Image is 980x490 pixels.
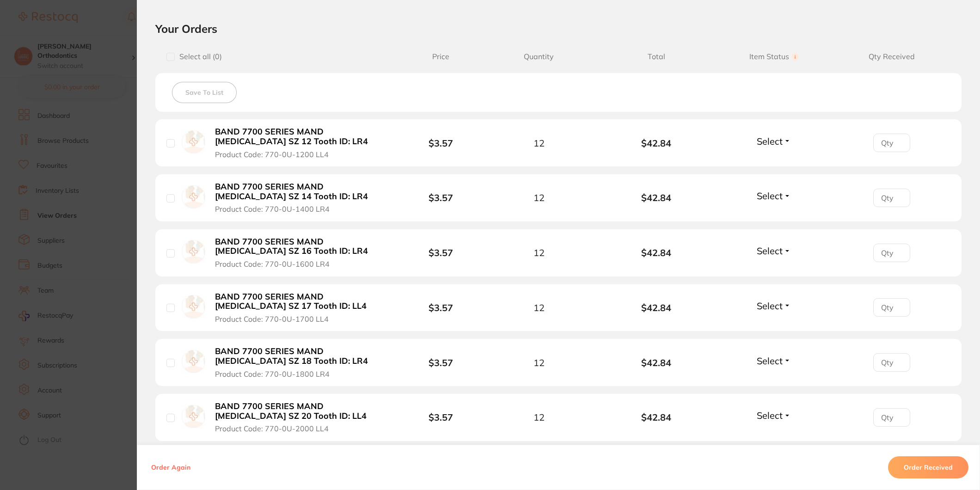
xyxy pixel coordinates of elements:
b: $42.84 [598,192,715,203]
button: BAND 7700 SERIES MAND [MEDICAL_DATA] SZ 12 Tooth ID: LR4 Product Code: 770-0U-1200 LL4 [212,127,388,159]
input: Qty [873,189,910,207]
img: BAND 7700 SERIES MAND BICUSPID SZ 16 Tooth ID: LR4 [182,240,205,263]
h2: Your Orders [155,22,962,36]
span: Select [757,410,783,421]
span: Total [598,52,715,61]
b: $42.84 [598,357,715,368]
span: Product Code: 770-0U-1700 LL4 [215,315,329,323]
b: BAND 7700 SERIES MAND [MEDICAL_DATA] SZ 18 Tooth ID: LR4 [215,347,385,366]
button: Select [754,135,794,147]
button: Order Received [888,456,968,478]
span: Select [757,190,783,202]
button: BAND 7700 SERIES MAND [MEDICAL_DATA] SZ 16 Tooth ID: LR4 Product Code: 770-0U-1600 LR4 [212,237,388,269]
button: BAND 7700 SERIES MAND [MEDICAL_DATA] SZ 17 Tooth ID: LL4 Product Code: 770-0U-1700 LL4 [212,292,388,324]
button: Select [754,355,794,367]
button: Select [754,300,794,312]
img: BAND 7700 SERIES MAND BICUSPID SZ 12 Tooth ID: LR4 [182,130,205,154]
b: $3.57 [429,247,453,258]
span: 12 [533,138,545,148]
span: Item Status [715,52,833,61]
button: BAND 7700 SERIES MAND [MEDICAL_DATA] SZ 14 Tooth ID: LR4 Product Code: 770-0U-1400 LR4 [212,182,388,214]
span: Select [757,135,783,147]
b: BAND 7700 SERIES MAND [MEDICAL_DATA] SZ 20 Tooth ID: LL4 [215,402,385,421]
button: Order Again [148,463,193,472]
button: Select [754,190,794,202]
span: Product Code: 770-0U-2000 LL4 [215,424,329,433]
b: BAND 7700 SERIES MAND [MEDICAL_DATA] SZ 14 Tooth ID: LR4 [215,182,385,201]
b: BAND 7700 SERIES MAND [MEDICAL_DATA] SZ 17 Tooth ID: LL4 [215,292,385,311]
span: Quantity [480,52,597,61]
span: Price [402,52,480,61]
input: Qty [873,134,910,152]
span: 12 [533,247,545,258]
b: $42.84 [598,412,715,423]
img: BAND 7700 SERIES MAND BICUSPID SZ 18 Tooth ID: LR4 [182,350,205,374]
button: BAND 7700 SERIES MAND [MEDICAL_DATA] SZ 20 Tooth ID: LL4 Product Code: 770-0U-2000 LL4 [212,401,388,434]
span: 12 [533,357,545,368]
b: BAND 7700 SERIES MAND [MEDICAL_DATA] SZ 12 Tooth ID: LR4 [215,127,385,146]
button: Select [754,410,794,421]
span: Select [757,245,783,257]
b: $42.84 [598,302,715,313]
span: Product Code: 770-0U-1800 LR4 [215,370,330,378]
img: BAND 7700 SERIES MAND BICUSPID SZ 14 Tooth ID: LR4 [182,185,205,209]
span: 12 [533,302,545,313]
button: Save To List [172,82,237,103]
span: Product Code: 770-0U-1600 LR4 [215,260,330,268]
input: Qty [873,298,910,317]
input: Qty [873,353,910,372]
span: Product Code: 770-0U-1400 LR4 [215,205,330,213]
b: $42.84 [598,138,715,148]
span: Qty Received [833,52,950,61]
input: Qty [873,408,910,427]
span: Select all ( 0 ) [175,52,222,61]
span: Select [757,355,783,367]
button: Select [754,245,794,257]
b: $3.57 [429,192,453,203]
span: 12 [533,412,545,423]
b: $3.57 [429,411,453,423]
img: BAND 7700 SERIES MAND BICUSPID SZ 20 Tooth ID: LL4 [182,405,205,429]
button: BAND 7700 SERIES MAND [MEDICAL_DATA] SZ 18 Tooth ID: LR4 Product Code: 770-0U-1800 LR4 [212,346,388,379]
b: $3.57 [429,302,453,313]
span: Product Code: 770-0U-1200 LL4 [215,150,329,159]
span: Select [757,300,783,312]
b: $42.84 [598,247,715,258]
b: $3.57 [429,137,453,149]
img: BAND 7700 SERIES MAND BICUSPID SZ 17 Tooth ID: LL4 [182,295,205,318]
b: $3.57 [429,357,453,368]
span: 12 [533,192,545,203]
input: Qty [873,244,910,262]
b: BAND 7700 SERIES MAND [MEDICAL_DATA] SZ 16 Tooth ID: LR4 [215,237,385,256]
